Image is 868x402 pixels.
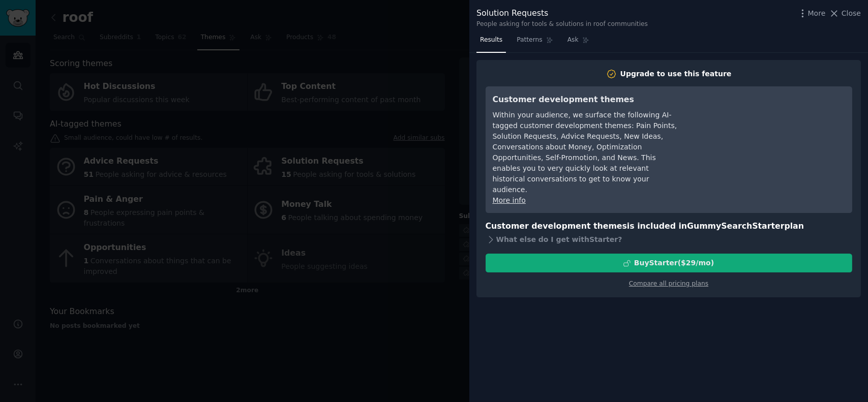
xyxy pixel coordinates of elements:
[629,280,708,287] a: Compare all pricing plans
[687,221,784,231] span: GummySearch Starter
[486,232,852,246] div: What else do I get with Starter ?
[476,20,648,29] div: People asking for tools & solutions in roof communities
[842,8,861,19] span: Close
[493,94,678,106] h3: Customer development themes
[493,196,526,204] a: More info
[620,69,732,79] div: Upgrade to use this feature
[693,94,845,170] iframe: YouTube video player
[829,8,861,19] button: Close
[567,36,579,45] span: Ask
[476,32,506,53] a: Results
[517,36,542,45] span: Patterns
[480,36,502,45] span: Results
[634,258,714,268] div: Buy Starter ($ 29 /mo )
[486,254,852,272] button: BuyStarter($29/mo)
[493,110,678,195] div: Within your audience, we surface the following AI-tagged customer development themes: Pain Points...
[808,8,826,19] span: More
[513,32,556,53] a: Patterns
[486,220,852,233] h3: Customer development themes is included in plan
[476,7,648,20] div: Solution Requests
[564,32,593,53] a: Ask
[797,8,826,19] button: More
